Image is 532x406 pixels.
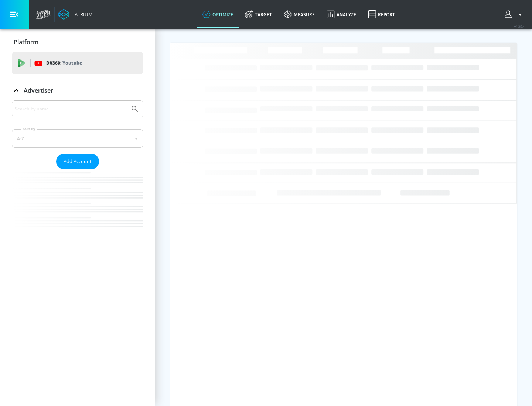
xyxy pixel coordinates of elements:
p: Platform [14,38,38,46]
p: Youtube [62,59,82,67]
a: optimize [197,1,239,28]
a: Target [239,1,278,28]
p: DV360: [46,59,82,67]
button: Add Account [56,154,99,169]
p: Advertiser [24,86,53,94]
a: measure [278,1,321,28]
span: v 4.25.4 [514,24,525,28]
div: DV360: Youtube [12,52,143,74]
label: Sort By [21,127,37,131]
a: Report [362,1,401,28]
div: A-Z [12,129,143,148]
span: Add Account [64,157,92,166]
nav: list of Advertiser [12,169,143,241]
a: Atrium [58,9,93,20]
a: Analyze [321,1,362,28]
div: Platform [12,32,143,52]
div: Advertiser [12,100,143,241]
div: Advertiser [12,80,143,101]
div: Atrium [72,11,93,18]
input: Search by name [15,104,127,114]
